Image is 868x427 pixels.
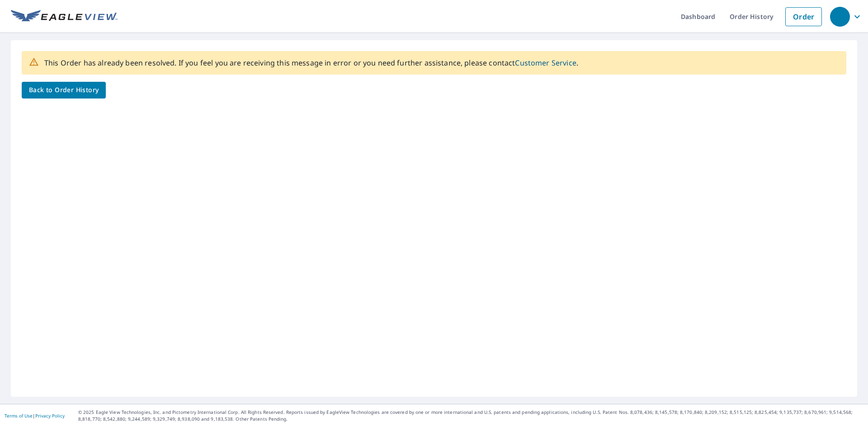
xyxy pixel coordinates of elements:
a: Terms of Use [5,413,33,419]
img: EV Logo [11,10,118,23]
a: Order [785,7,822,26]
p: © 2025 Eagle View Technologies, Inc. and Pictometry International Corp. All Rights Reserved. Repo... [78,409,863,422]
a: Privacy Policy [35,413,65,419]
span: Back to Order History [29,84,99,96]
p: This Order has already been resolved. If you feel you are receiving this message in error or you ... [44,57,578,68]
a: Back to Order History [22,82,106,99]
p: | [5,413,65,418]
a: Customer Service [515,58,576,68]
